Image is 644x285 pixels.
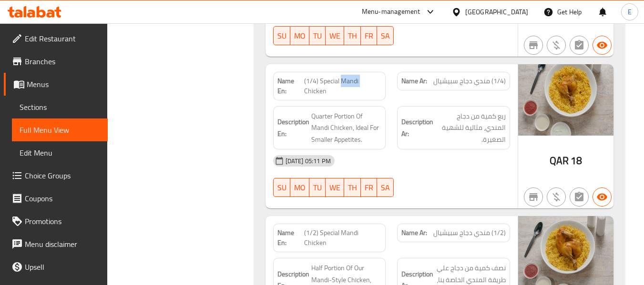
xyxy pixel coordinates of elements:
[381,181,390,195] span: SA
[25,56,100,67] span: Branches
[4,27,108,50] a: Edit Restaurant
[273,178,290,197] button: SU
[27,79,100,90] span: Menus
[524,187,543,206] button: Not branch specific item
[465,7,528,17] div: [GEOGRAPHIC_DATA]
[361,178,377,197] button: FR
[309,178,326,197] button: TU
[524,36,543,55] button: Not branch specific item
[311,110,382,146] span: Quarter Portion Of Mandi Chicken, Ideal For Smaller Appetites.
[593,36,612,55] button: Available
[20,101,100,113] span: Sections
[4,233,108,256] a: Menu disclaimer
[290,178,309,197] button: MO
[550,151,569,170] span: QAR
[329,29,340,43] span: WE
[294,29,306,43] span: MO
[277,116,309,139] strong: Description En:
[365,29,373,43] span: FR
[277,29,286,43] span: SU
[25,216,100,227] span: Promotions
[518,64,613,136] img: 14_Special_Mandi_Chicken638927759243156733.jpg
[4,256,108,278] a: Upsell
[344,26,361,45] button: TH
[25,170,100,181] span: Choice Groups
[25,261,100,273] span: Upsell
[277,228,304,248] strong: Name En:
[313,29,322,43] span: TU
[12,118,108,141] a: Full Menu View
[344,178,361,197] button: TH
[547,187,566,206] button: Purchased item
[25,238,100,250] span: Menu disclaimer
[401,76,427,86] strong: Name Ar:
[12,96,108,118] a: Sections
[326,178,344,197] button: WE
[570,187,589,206] button: Not has choices
[326,26,344,45] button: WE
[381,29,390,43] span: SA
[361,26,377,45] button: FR
[348,29,357,43] span: TH
[20,124,100,136] span: Full Menu View
[547,36,566,55] button: Purchased item
[273,26,290,45] button: SU
[570,36,589,55] button: Not has choices
[4,73,108,96] a: Menus
[304,76,381,96] span: (1/4) Special Mandi Chicken
[4,164,108,187] a: Choice Groups
[4,210,108,233] a: Promotions
[365,181,373,195] span: FR
[277,181,286,195] span: SU
[401,116,433,139] strong: Description Ar:
[290,26,309,45] button: MO
[593,187,612,206] button: Available
[20,147,100,158] span: Edit Menu
[401,228,427,238] strong: Name Ar:
[4,50,108,73] a: Branches
[277,76,304,96] strong: Name En:
[294,181,306,195] span: MO
[377,26,394,45] button: SA
[25,33,100,44] span: Edit Restaurant
[313,181,322,195] span: TU
[348,181,357,195] span: TH
[433,228,506,238] span: (1/2) مندي دجاج سبيشيال
[362,6,420,18] div: Menu-management
[433,76,506,86] span: (1/4) مندي دجاج سبيشيال
[12,141,108,164] a: Edit Menu
[4,187,108,210] a: Coupons
[329,181,340,195] span: WE
[435,110,506,146] span: ربع كمية من دجاج المندي، مثالية للشهية الصغيرة.
[282,157,335,166] span: [DATE] 05:11 PM
[571,151,582,170] span: 18
[309,26,326,45] button: TU
[628,7,632,17] span: E
[377,178,394,197] button: SA
[304,228,381,248] span: (1/2) Special Mandi Chicken
[25,193,100,204] span: Coupons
